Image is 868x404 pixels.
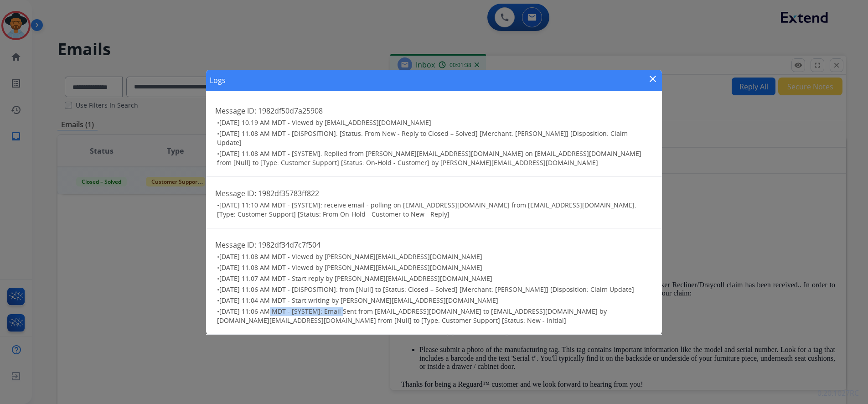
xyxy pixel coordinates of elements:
[217,263,653,272] h3: •
[219,285,634,294] span: [DATE] 11:06 AM MDT - [DISPOSITION]: from [Null] to [Status: Closed – Solved] [Merchant: [PERSON_...
[217,296,653,305] h3: •
[217,307,607,325] span: [DATE] 11:06 AM MDT - [SYSTEM]: Email Sent from [EMAIL_ADDRESS][DOMAIN_NAME] to [EMAIL_ADDRESS][D...
[258,240,320,250] span: 1982df34d7c7f504
[219,118,431,127] span: [DATE] 10:19 AM MDT - Viewed by [EMAIL_ADDRESS][DOMAIN_NAME]
[217,252,653,261] h3: •
[215,188,256,198] span: Message ID:
[219,296,498,305] span: [DATE] 11:04 AM MDT - Start writing by [PERSON_NAME][EMAIL_ADDRESS][DOMAIN_NAME]
[217,129,628,147] span: [DATE] 11:08 AM MDT - [DISPOSITION]: [Status: From New - Reply to Closed – Solved] [Merchant: [PE...
[217,118,653,127] h3: •
[258,188,319,198] span: 1982df35783ff822
[217,149,641,167] span: [DATE] 11:08 AM MDT - [SYSTEM]: Replied from [PERSON_NAME][EMAIL_ADDRESS][DOMAIN_NAME] on [EMAIL_...
[217,274,653,283] h3: •
[817,388,859,399] p: 0.20.1027RC
[219,252,482,261] span: [DATE] 11:08 AM MDT - Viewed by [PERSON_NAME][EMAIL_ADDRESS][DOMAIN_NAME]
[215,240,256,250] span: Message ID:
[217,201,653,219] h3: •
[219,274,492,283] span: [DATE] 11:07 AM MDT - Start reply by [PERSON_NAME][EMAIL_ADDRESS][DOMAIN_NAME]
[258,106,323,116] span: 1982df50d7a25908
[210,75,226,86] h1: Logs
[215,106,256,116] span: Message ID:
[647,73,658,84] mat-icon: close
[217,285,653,294] h3: •
[217,149,653,167] h3: •
[217,307,653,325] h3: •
[219,263,482,272] span: [DATE] 11:08 AM MDT - Viewed by [PERSON_NAME][EMAIL_ADDRESS][DOMAIN_NAME]
[217,201,636,218] span: [DATE] 11:10 AM MDT - [SYSTEM]: receive email - polling on [EMAIL_ADDRESS][DOMAIN_NAME] from [EMA...
[217,129,653,147] h3: •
